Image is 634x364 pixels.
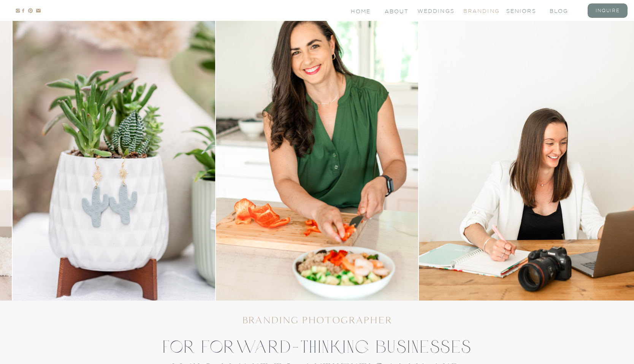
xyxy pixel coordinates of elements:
[385,8,407,14] a: About
[593,7,623,14] a: inquire
[550,7,580,14] a: blog
[506,7,537,14] a: seniors
[351,8,372,14] a: Home
[417,7,448,14] a: Weddings
[463,7,494,14] a: branding
[175,315,459,329] h1: Branding Photographer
